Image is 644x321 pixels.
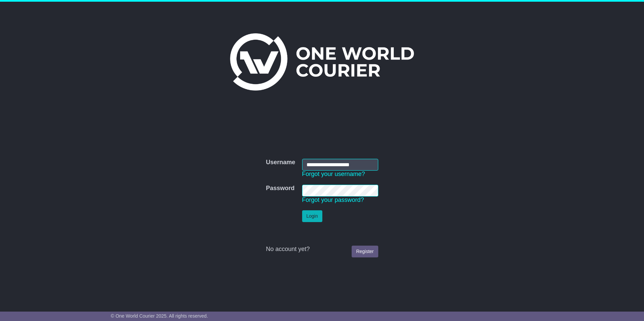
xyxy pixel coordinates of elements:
div: No account yet? [266,246,378,253]
a: Register [352,246,378,257]
button: Login [302,210,322,222]
label: Password [266,185,294,192]
a: Forgot your username? [302,171,365,177]
span: © One World Courier 2025. All rights reserved. [111,313,208,319]
a: Forgot your password? [302,197,364,203]
label: Username [266,159,295,166]
img: One World [230,33,414,91]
